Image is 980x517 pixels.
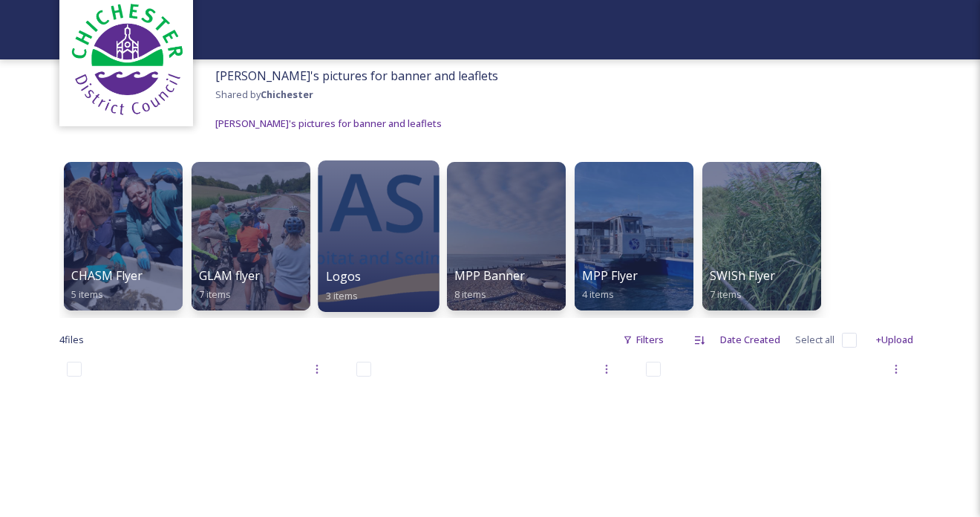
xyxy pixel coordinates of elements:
[713,325,788,354] div: Date Created
[187,155,315,310] a: GLAM flyer7 items
[582,267,638,284] span: MPP Flyer
[59,333,84,347] span: 4 file s
[199,287,231,301] span: 7 items
[71,267,143,284] span: CHASM Flyer
[215,117,442,130] span: [PERSON_NAME]'s pictures for banner and leaflets
[215,114,442,132] a: [PERSON_NAME]'s pictures for banner and leaflets
[261,88,313,101] strong: Chichester
[59,155,187,310] a: CHASM Flyer5 items
[710,287,742,301] span: 7 items
[710,267,775,284] span: SWISh Flyer
[454,267,525,284] span: MPP Banner
[315,155,442,310] a: Logos3 items
[215,88,313,101] span: Shared by
[215,68,498,84] span: [PERSON_NAME]'s pictures for banner and leaflets
[442,155,570,310] a: MPP Banner8 items
[199,267,260,284] span: GLAM flyer
[570,155,698,310] a: MPP Flyer4 items
[698,155,826,310] a: SWISh Flyer7 items
[326,268,362,284] span: Logos
[615,325,671,354] div: Filters
[71,287,103,301] span: 5 items
[326,288,359,302] span: 3 items
[454,287,486,301] span: 8 items
[582,287,614,301] span: 4 items
[869,325,921,354] div: +Upload
[795,333,834,347] span: Select all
